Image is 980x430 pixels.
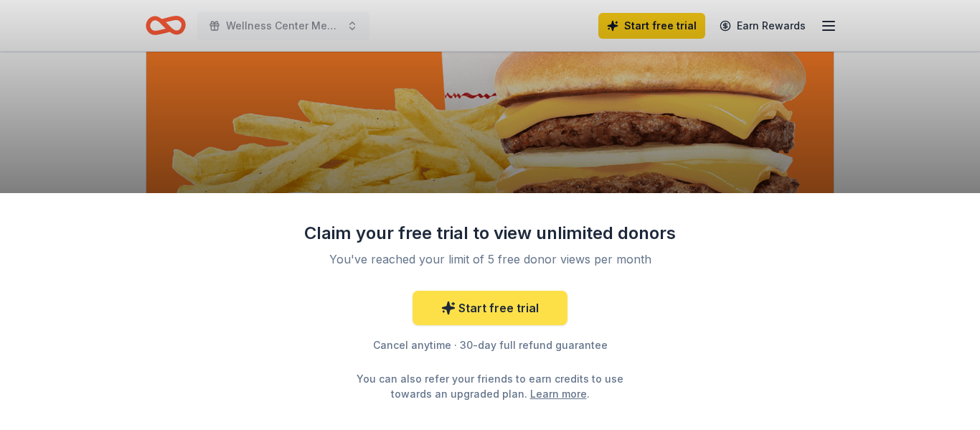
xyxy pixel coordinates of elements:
div: Claim your free trial to view unlimited donors [303,222,677,245]
div: Cancel anytime · 30-day full refund guarantee [303,337,677,354]
div: You can also refer your friends to earn credits to use towards an upgraded plan. . [344,371,636,401]
a: Learn more [530,386,587,401]
a: Start free trial [413,291,567,325]
div: You've reached your limit of 5 free donor views per month [321,251,659,268]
